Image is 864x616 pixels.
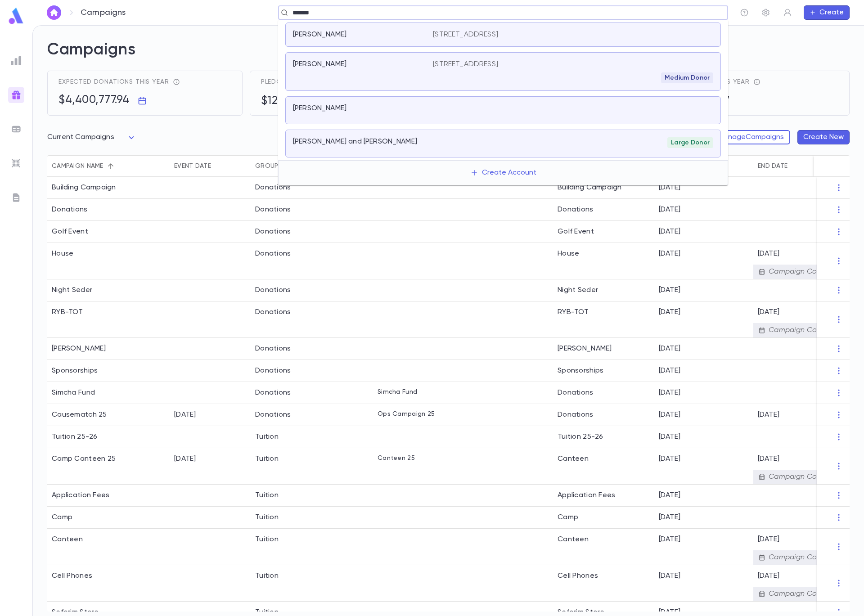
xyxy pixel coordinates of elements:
[553,177,654,199] div: Building Campaign
[378,410,435,418] p: Ops Campaign 25
[659,205,680,214] p: [DATE]
[52,227,88,236] div: Golf Event
[174,454,196,463] div: 7/1/2025
[753,587,852,601] div: Campaign Complete
[787,159,802,173] button: Sort
[758,454,848,463] p: [DATE]
[52,432,98,441] div: Tuition 25-26
[553,279,654,301] div: Night Seder
[553,565,654,602] div: Cell Phones
[103,159,118,173] button: Sort
[255,205,291,214] div: Donations
[758,410,779,419] p: [DATE]
[47,134,114,141] span: Current Campaigns
[753,323,852,337] div: Campaign Complete
[659,227,680,236] p: [DATE]
[659,571,680,580] p: [DATE]
[712,130,790,144] button: ManageCampaigns
[758,571,848,580] p: [DATE]
[261,78,364,85] span: Pledges current campaigns
[293,30,346,39] p: [PERSON_NAME]
[255,410,291,419] div: Donations
[255,366,291,375] div: Donations
[659,308,680,317] p: [DATE]
[659,249,680,258] p: [DATE]
[49,9,59,16] img: home_white.a664292cf8c1dea59945f0da9f25487c.svg
[52,344,106,353] div: Shakla Vitarya
[433,30,498,39] p: [STREET_ADDRESS]
[659,454,680,463] p: [DATE]
[52,513,72,522] div: Camp
[52,388,95,397] div: Simcha Fund
[293,104,346,113] p: [PERSON_NAME]
[659,410,680,419] p: [DATE]
[52,249,73,258] div: House
[255,155,278,177] div: Group
[553,426,654,448] div: Tuition 25-26
[463,164,544,181] button: Create Account
[659,491,680,500] p: [DATE]
[52,366,98,375] div: Sponsorships
[52,205,88,214] div: Donations
[261,94,331,108] h5: $12,119,106.68
[758,535,848,544] p: [DATE]
[293,137,417,146] p: [PERSON_NAME] and [PERSON_NAME]
[659,366,680,375] p: [DATE]
[758,249,848,258] p: [DATE]
[661,74,713,81] span: Medium Donor
[758,155,787,177] div: End Date
[433,60,498,69] p: [STREET_ADDRESS]
[758,308,848,317] p: [DATE]
[255,513,279,522] div: Tuition
[753,155,852,177] div: End Date
[255,308,291,317] div: Donations
[174,410,196,419] div: 5/21/2025
[52,286,92,295] div: Night Seder
[169,78,180,85] div: reflects total pledges + recurring donations expected throughout the year
[753,265,852,279] div: Campaign Complete
[255,249,291,258] div: Donations
[553,301,654,338] div: RYB-TOT
[255,286,291,295] div: Donations
[11,90,22,100] img: campaigns_gradient.17ab1fa96dd0f67c2e976ce0b3818124.svg
[47,129,137,146] div: Current Campaigns
[255,571,279,580] div: Tuition
[553,448,654,485] div: Canteen
[52,491,109,500] div: Application Fees
[81,8,126,18] p: Campaigns
[52,155,103,177] div: Campaign name
[378,454,415,462] p: Canteen 25
[58,94,130,107] h5: $4,400,777.94
[7,7,25,25] img: logo
[255,227,291,236] div: Donations
[659,286,680,295] p: [DATE]
[255,454,279,463] div: Tuition
[255,535,279,544] div: Tuition
[753,470,852,484] div: Campaign Complete
[553,382,654,404] div: Donations
[659,183,680,192] p: [DATE]
[255,183,291,192] div: Donations
[11,158,22,169] img: imports_grey.530a8a0e642e233f2baf0ef88e8c9fcb.svg
[659,344,680,353] p: [DATE]
[58,78,169,85] span: Expected donations this year
[666,94,730,108] h5: $1,158,747.67
[553,404,654,426] div: Donations
[47,155,170,177] div: Campaign name
[553,199,654,221] div: Donations
[293,60,346,69] p: [PERSON_NAME]
[553,221,654,243] div: Golf Event
[659,513,680,522] p: [DATE]
[797,130,850,144] button: Create New
[553,507,654,529] div: Camp
[170,155,251,177] div: Event Date
[659,535,680,544] p: [DATE]
[52,410,107,419] div: Causematch 25
[553,360,654,382] div: Sponsorships
[52,308,83,317] div: RYB-TOT
[667,139,713,146] span: Large Donor
[251,155,373,177] div: Group
[659,432,680,441] p: [DATE]
[47,40,850,71] h2: Campaigns
[553,338,654,360] div: [PERSON_NAME]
